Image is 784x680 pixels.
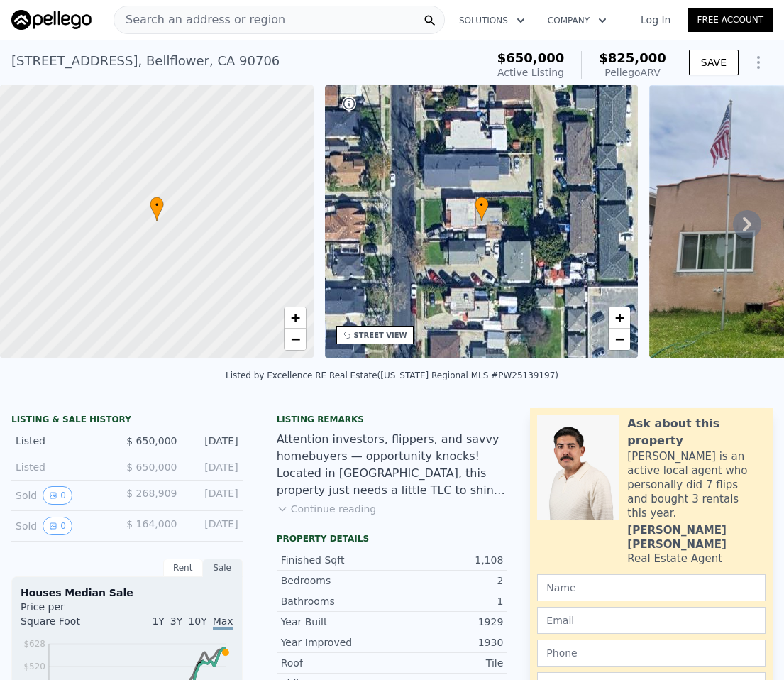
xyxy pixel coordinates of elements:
[188,615,206,627] span: 10Y
[627,449,766,520] div: [PERSON_NAME] is an active local agent who personally did 7 flips and bought 3 rentals this year.
[281,615,392,629] div: Year Built
[21,586,233,600] div: Houses Median Sale
[624,13,688,27] a: Log In
[277,502,377,516] button: Continue reading
[290,330,299,348] span: −
[609,307,630,329] a: Zoom in
[203,559,243,577] div: Sale
[126,461,177,473] span: $ 650,000
[226,371,558,380] div: Listed by Excellence RE Real Estate ([US_STATE] Regional MLS #PW25139197)
[475,197,489,221] div: •
[126,435,177,446] span: $ 650,000
[281,553,392,567] div: Finished Sqft
[16,517,115,535] div: Sold
[281,574,392,588] div: Bedrooms
[290,309,299,327] span: +
[615,330,624,348] span: −
[126,518,177,530] span: $ 164,000
[11,414,243,428] div: LISTING & SALE HISTORY
[213,615,233,630] span: Max
[627,415,766,449] div: Ask about this property
[16,460,115,474] div: Listed
[599,50,666,65] span: $825,000
[627,552,722,566] div: Real Estate Agent
[285,307,306,329] a: Zoom in
[21,600,127,637] div: Price per Square Foot
[126,488,177,499] span: $ 268,909
[23,639,45,649] tspan: $628
[11,10,92,30] img: Pellego
[163,559,203,577] div: Rent
[170,615,182,627] span: 3Y
[152,615,164,627] span: 1Y
[277,431,508,499] div: Attention investors, flippers, and savvy homebuyers — opportunity knocks! Located in [GEOGRAPHIC_...
[354,330,407,341] div: STREET VIEW
[281,594,392,608] div: Bathrooms
[281,656,392,670] div: Roof
[689,50,739,75] button: SAVE
[392,553,503,567] div: 1,108
[615,309,624,327] span: +
[189,517,238,535] div: [DATE]
[392,635,503,649] div: 1930
[537,574,766,601] input: Name
[609,329,630,350] a: Zoom out
[475,199,489,212] span: •
[627,523,766,552] div: [PERSON_NAME] [PERSON_NAME]
[599,65,666,79] div: Pellego ARV
[16,486,115,505] div: Sold
[16,434,115,448] div: Listed
[497,50,565,65] span: $650,000
[744,48,773,77] button: Show Options
[537,607,766,634] input: Email
[277,533,508,544] div: Property details
[23,662,45,671] tspan: $520
[189,486,238,505] div: [DATE]
[448,8,536,33] button: Solutions
[537,640,766,667] input: Phone
[43,517,72,535] button: View historical data
[43,486,72,505] button: View historical data
[392,656,503,670] div: Tile
[688,8,773,32] a: Free Account
[281,635,392,649] div: Year Improved
[392,594,503,608] div: 1
[536,8,618,33] button: Company
[11,51,280,71] div: [STREET_ADDRESS] , Bellflower , CA 90706
[189,460,238,474] div: [DATE]
[114,11,285,28] span: Search an address or region
[497,67,564,78] span: Active Listing
[392,615,503,629] div: 1929
[392,574,503,588] div: 2
[277,414,508,425] div: Listing remarks
[189,434,238,448] div: [DATE]
[285,329,306,350] a: Zoom out
[150,197,164,221] div: •
[150,199,164,212] span: •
